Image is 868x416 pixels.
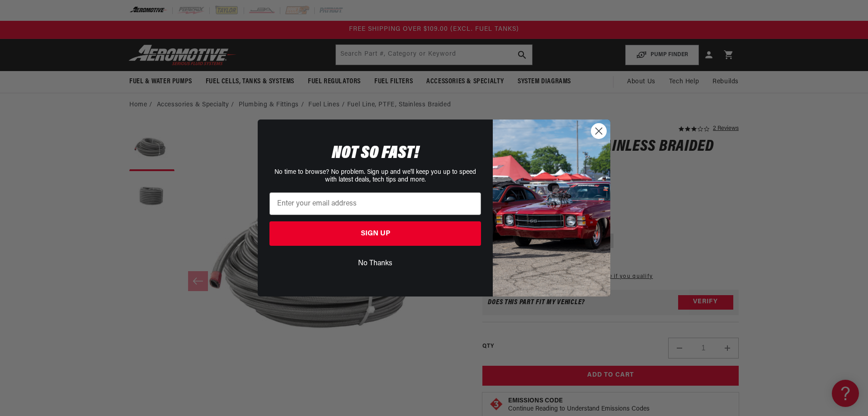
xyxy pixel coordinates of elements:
button: Close dialog [591,123,607,139]
img: 85cdd541-2605-488b-b08c-a5ee7b438a35.jpeg [493,120,610,296]
span: No time to browse? No problem. Sign up and we'll keep you up to speed with latest deals, tech tip... [274,169,476,183]
input: Enter your email address [269,192,481,215]
button: No Thanks [269,255,481,272]
button: SIGN UP [269,221,481,246]
span: NOT SO FAST! [332,144,419,163]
